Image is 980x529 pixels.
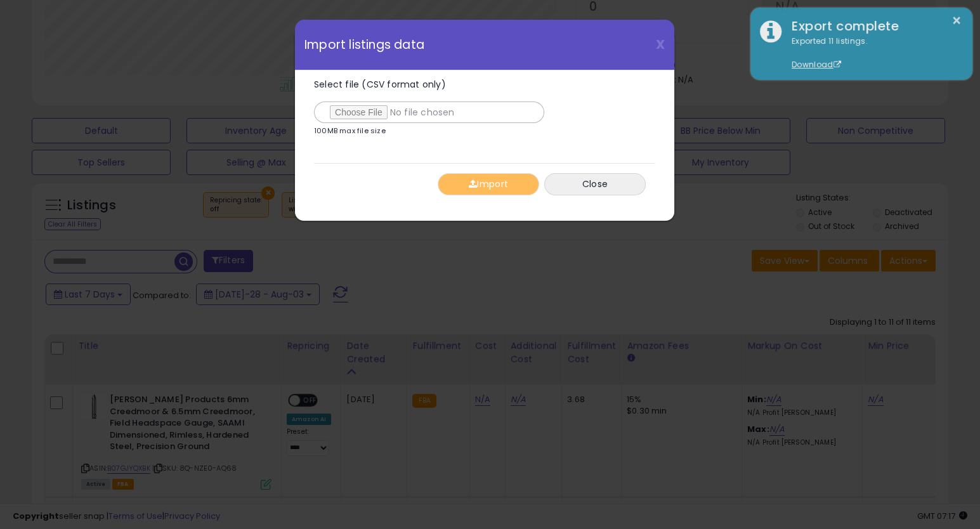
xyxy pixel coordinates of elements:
[304,39,424,51] span: Import listings data
[782,36,963,71] div: Exported 11 listings.
[951,13,962,29] button: ×
[314,127,386,134] p: 100MB max file size
[656,36,665,53] span: X
[544,173,646,195] button: Close
[782,17,963,36] div: Export complete
[314,78,446,91] span: Select file (CSV format only)
[792,59,841,70] a: Download
[438,173,539,195] button: Import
